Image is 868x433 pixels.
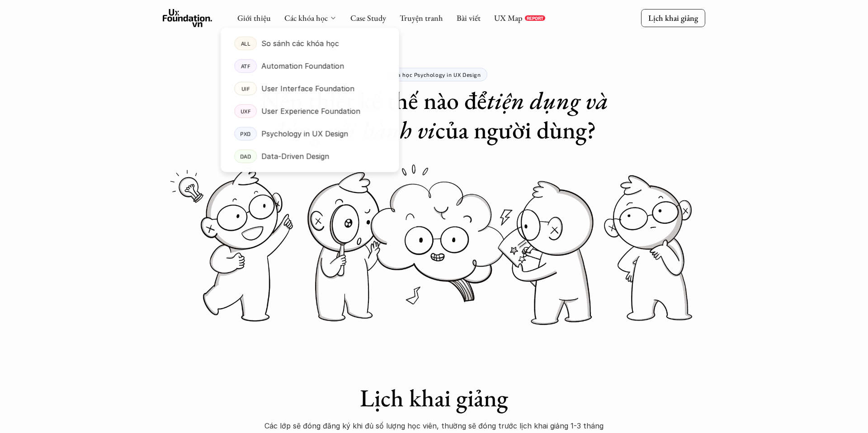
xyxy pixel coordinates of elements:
p: ATF [241,63,250,69]
p: UXF [241,108,251,114]
p: Lịch khai giảng [648,13,698,23]
a: Bài viết [457,13,481,23]
a: UX Map [494,13,523,23]
p: ALL [241,40,250,47]
p: UIF [241,85,250,92]
a: Truyện tranh [400,13,443,23]
a: ALLSo sánh các khóa học [221,32,399,55]
p: DAD [240,153,251,159]
h1: Nên thiết kế thế nào để của người dùng? [253,86,615,145]
p: Automation Foundation [261,59,344,73]
a: Lịch khai giảng [641,9,705,27]
p: User Experience Foundation [261,104,360,118]
p: Psychology in UX Design [261,127,348,141]
p: Data-Driven Design [261,150,329,163]
a: UIFUser Interface Foundation [221,77,399,100]
a: ATFAutomation Foundation [221,55,399,77]
a: Giới thiệu [237,13,271,23]
a: Case Study [350,13,386,23]
p: So sánh các khóa học [261,37,339,50]
p: REPORT [527,15,543,21]
a: PXDPsychology in UX Design [221,122,399,145]
a: REPORT [525,15,545,21]
p: Các lớp sẽ đóng đăng ký khi đủ số lượng học viên, thường sẽ đóng trước lịch khai giảng 1-3 tháng [253,419,615,433]
p: PXD [240,131,251,137]
h1: Lịch khai giảng [253,383,615,413]
p: Khóa học Psychology in UX Design [387,71,481,78]
a: UXFUser Experience Foundation [221,100,399,122]
p: User Interface Foundation [261,82,354,95]
a: DADData-Driven Design [221,145,399,168]
a: Các khóa học [284,13,328,23]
